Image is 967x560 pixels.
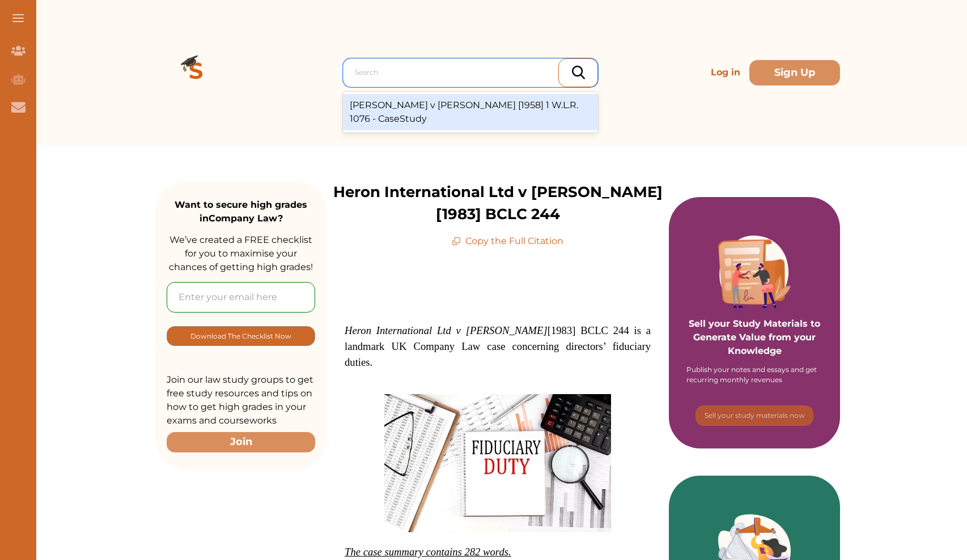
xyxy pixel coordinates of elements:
[190,330,291,343] p: Download The Checklist Now
[169,234,313,272] span: We’ve created a FREE checklist for you to maximise your chances of getting high grades!
[718,236,791,308] img: Purple card image
[705,411,805,421] p: Sell your study materials now
[175,199,307,224] strong: Want to secure high grades in Company Law ?
[167,373,315,428] p: Join our law study groups to get free study resources and tips on how to get high grades in your ...
[695,427,956,549] iframe: HelpCrunch
[345,324,651,368] span: [1983] BCLC 244 is a landmark UK Company Law case concerning directors’ fiduciary duties.
[686,365,822,385] div: Publish your notes and essays and get recurring monthly revenues
[155,32,237,113] img: Logo
[706,61,745,84] p: Log in
[384,394,611,532] img: 2Q==
[167,326,315,346] button: [object Object]
[680,285,829,358] p: Sell your Study Materials to Generate Value from your Knowledge
[343,94,598,130] div: [PERSON_NAME] v [PERSON_NAME] [1958] 1 W.L.R. 1076 - CaseStudy
[749,60,840,86] button: Sign Up
[326,181,669,225] p: Heron International Ltd v [PERSON_NAME] [1983] BCLC 244
[572,66,585,79] img: search_icon
[345,324,548,336] em: Heron International Ltd v [PERSON_NAME]
[167,432,315,452] button: Join
[345,546,511,558] em: The case summary contains 282 words.
[695,405,813,426] button: [object Object]
[167,282,315,313] input: Enter your email here
[452,234,563,248] p: Copy the Full Citation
